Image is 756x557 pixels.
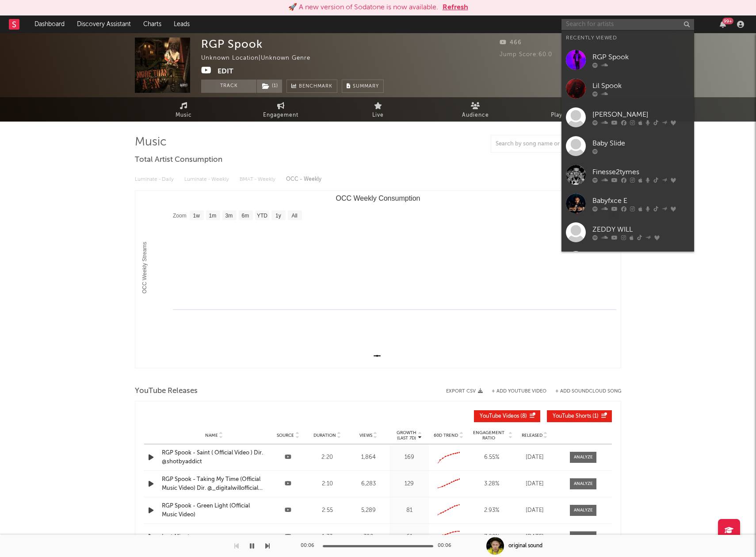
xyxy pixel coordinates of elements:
[561,160,694,189] a: Finesse2tymes
[141,242,148,294] text: OCC Weekly Streams
[517,480,552,488] div: [DATE]
[561,132,694,160] a: Baby Slide
[480,414,519,419] span: YouTube Videos
[392,480,427,488] div: 129
[313,433,336,438] span: Duration
[336,195,420,202] text: OCC Weekly Consumption
[349,480,388,488] div: 6,283
[508,542,542,550] div: original sound
[193,213,200,219] text: 1w
[462,110,489,121] span: Audience
[201,53,321,64] div: Unknown Location | Unknown Genre
[359,433,372,438] span: Views
[500,52,552,57] span: Jump Score: 60.0
[286,80,337,93] a: Benchmark
[256,80,283,93] span: ( 1 )
[168,15,196,33] a: Leads
[162,449,266,466] a: RGP Spook - Saint ( Official Video ) Dir. @shotbyaddict
[553,414,591,419] span: YouTube Shorts
[257,80,282,93] button: (1)
[277,433,294,438] span: Source
[201,38,263,50] div: RGP Spook
[392,533,427,542] div: 61
[257,213,267,219] text: YTD
[561,46,694,74] a: RGP Spook
[592,52,690,62] div: RGP Spook
[547,410,612,422] button: YouTube Shorts(1)
[176,110,192,121] span: Music
[561,247,694,275] a: [PERSON_NAME]
[342,80,384,93] button: Summary
[434,433,458,438] span: 60D Trend
[592,109,690,120] div: [PERSON_NAME]
[201,80,256,93] button: Track
[162,533,266,542] a: Last Minute
[551,110,595,121] span: Playlists/Charts
[299,81,332,92] span: Benchmark
[522,433,542,438] span: Released
[397,435,416,441] p: (Last 7d)
[500,40,522,46] span: 466
[301,541,318,551] div: 00:06
[592,80,690,91] div: Lil Spook
[555,389,621,394] button: + Add SoundCloud Song
[553,414,599,419] span: ( 1 )
[173,213,187,219] text: Zoom
[162,475,266,492] a: RGP Spook - Taking My Time (Official Music Video) Dir. ‪@_digitalwillofficial @JayGotShots
[561,103,694,132] a: [PERSON_NAME]
[720,21,726,28] button: 99+
[722,18,733,24] div: 99 +
[592,224,690,235] div: ZEDDY WILL
[470,480,512,488] div: 3.28 %
[137,15,168,33] a: Charts
[209,213,217,219] text: 1m
[443,2,468,13] button: Refresh
[392,453,427,462] div: 169
[561,218,694,247] a: ZEDDY WILL
[483,389,546,394] div: + Add YouTube Video
[474,410,540,422] button: YouTube Videos(8)
[28,15,71,33] a: Dashboard
[135,155,222,165] span: Total Artist Consumption
[397,430,416,435] p: Growth
[205,433,218,438] span: Name
[470,430,507,441] span: Engagement Ratio
[524,97,621,122] a: Playlists/Charts
[310,506,345,515] div: 2:55
[492,389,546,394] button: + Add YouTube Video
[349,453,388,462] div: 1,864
[592,195,690,206] div: Babyfxce E
[470,533,512,542] div: 7.02 %
[470,453,512,462] div: 6.55 %
[517,533,552,542] div: [DATE]
[329,97,427,122] a: Live
[438,541,455,551] div: 00:06
[470,506,512,515] div: 2.93 %
[517,506,552,515] div: [DATE]
[349,506,388,515] div: 5,289
[353,84,379,89] span: Summary
[592,138,690,149] div: Baby Slide
[480,414,527,419] span: ( 8 )
[310,480,345,488] div: 2:10
[517,453,552,462] div: [DATE]
[372,110,384,121] span: Live
[242,213,249,219] text: 6m
[446,389,483,394] button: Export CSV
[392,506,427,515] div: 81
[135,191,621,368] svg: OCC Weekly Consumption
[561,19,694,30] input: Search for artists
[310,533,345,542] div: 1:33
[232,97,329,122] a: Engagement
[310,453,345,462] div: 2:20
[162,502,266,519] a: RGP Spook - Green Light (Official Music Video)
[592,167,690,177] div: Finesse2tymes
[275,213,281,219] text: 1y
[71,15,137,33] a: Discovery Assistant
[566,33,690,43] div: Recently Viewed
[135,386,198,397] span: YouTube Releases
